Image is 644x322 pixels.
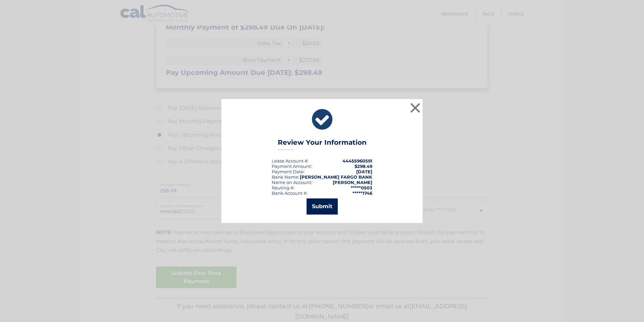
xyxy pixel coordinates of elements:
[342,158,372,164] strong: 44455960591
[409,101,422,114] button: ×
[272,158,309,164] div: Lease Account #:
[272,169,305,174] div: :
[355,164,372,169] span: $298.49
[278,138,367,150] h3: Review Your Information
[272,185,294,190] div: Routing #:
[272,164,312,169] div: Payment Amount:
[272,169,304,174] span: Payment Date
[356,169,372,174] span: [DATE]
[272,190,308,196] div: Bank Account #:
[333,180,372,185] strong: [PERSON_NAME]
[272,174,299,180] div: Bank Name:
[272,180,312,185] div: Name on Account:
[307,198,338,215] button: Submit
[300,174,372,180] strong: [PERSON_NAME] FARGO BANK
